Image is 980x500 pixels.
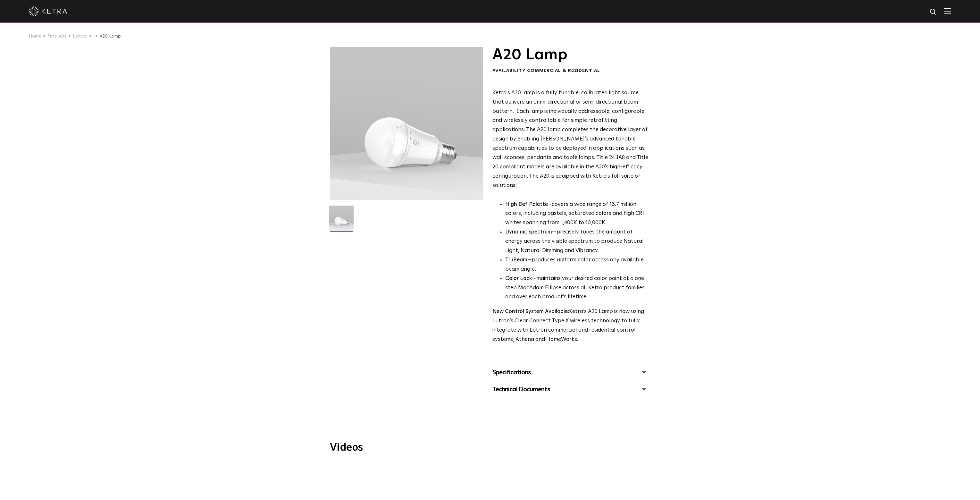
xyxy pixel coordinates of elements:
div: Technical Documents [492,384,649,394]
strong: TruBeam [505,257,527,263]
strong: Color Lock [505,276,532,281]
img: Hamburger%20Nav.svg [944,8,951,14]
span: Commercial & Residential [527,68,600,73]
div: Specifications [492,367,649,377]
h3: Videos [330,443,650,453]
strong: New Control System Available: [492,309,569,314]
a: A20 Lamp [100,34,121,38]
p: covers a wide range of 16.7 million colors, including pastels, saturated colors and high CRI whit... [505,200,649,228]
h1: A20 Lamp [492,47,649,63]
li: —maintains your desired color point at a one step MacAdam Ellipse across all Ketra product famili... [505,274,649,302]
div: Availability: [492,68,649,74]
a: Lamps [73,34,87,38]
img: ketra-logo-2019-white [29,6,67,16]
a: Home [29,34,41,38]
img: A20-Lamp-2021-Web-Square [329,206,354,235]
a: Products [47,34,66,38]
strong: High Def Palette - [505,202,552,207]
li: —precisely tunes the amount of energy across the visible spectrum to produce Natural Light, Natur... [505,228,649,256]
li: —produces uniform color across any available beam angle. [505,256,649,274]
span: Ketra's A20 lamp is a fully tunable, calibrated light source that delivers an omni-directional or... [492,90,648,188]
strong: Dynamic Spectrum [505,229,552,235]
img: search icon [929,8,937,16]
p: Ketra’s A20 Lamp is now using Lutron’s Clear Connect Type X wireless technology to fully integrat... [492,307,649,344]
